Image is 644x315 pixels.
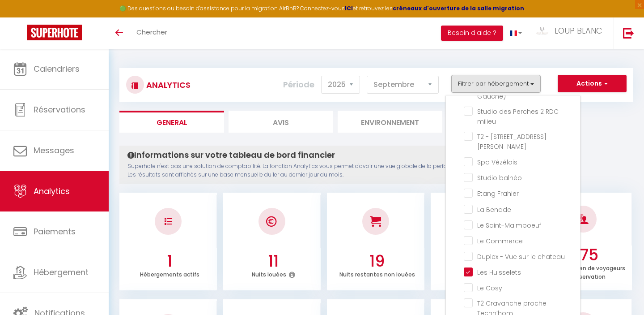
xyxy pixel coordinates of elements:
span: Studio 1 des Perches (RDC Gauche) [477,82,559,101]
img: NO IMAGE [165,218,172,225]
span: Paiements [34,226,76,237]
a: Chercher [130,17,174,49]
h3: 19 [332,252,422,271]
h3: 36.67 % [436,252,526,271]
span: Hébergement [34,267,89,278]
img: Super Booking [27,25,82,40]
h4: Informations sur votre tableau de bord financier [127,150,545,160]
h3: 1 [124,252,215,271]
span: Messages [34,145,74,156]
p: Nombre moyen de voyageurs par réservation [543,263,625,280]
li: Environnement [338,111,442,133]
p: Hébergements actifs [140,269,199,278]
span: Réservations [34,104,85,115]
label: Période [283,75,314,95]
a: ICI [345,4,353,12]
p: Superhote n'est pas une solution de comptabilité. La fonction Analytics vous permet d'avoir une v... [127,162,545,179]
img: ... [535,26,549,35]
p: Nuits restantes non louées [339,269,415,278]
li: General [119,111,224,133]
span: Chercher [136,27,167,37]
span: T2 - [STREET_ADDRESS][PERSON_NAME] [477,132,547,151]
button: Actions [558,75,627,93]
h3: 1.75 [539,246,630,264]
a: ... LOUP BLANC [529,17,614,49]
p: Nuits louées [252,269,286,278]
h3: 11 [228,252,318,271]
span: Studio des Perches 2 RDC milieu [477,107,559,126]
span: Analytics [34,186,70,197]
a: créneaux d'ouverture de la salle migration [393,4,524,12]
h3: Analytics [144,75,191,95]
span: Le Saint-Maimboeuf [477,221,541,230]
span: Le Commerce [477,237,523,246]
span: LOUP BLANC [555,25,602,36]
li: Avis [229,111,333,133]
button: Besoin d'aide ? [441,26,503,41]
button: Ouvrir le widget de chat LiveChat [7,4,34,30]
span: La Benade [477,205,511,214]
span: Calendriers [34,63,80,74]
button: Filtrer par hébergement [451,75,541,93]
img: logout [623,27,634,39]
